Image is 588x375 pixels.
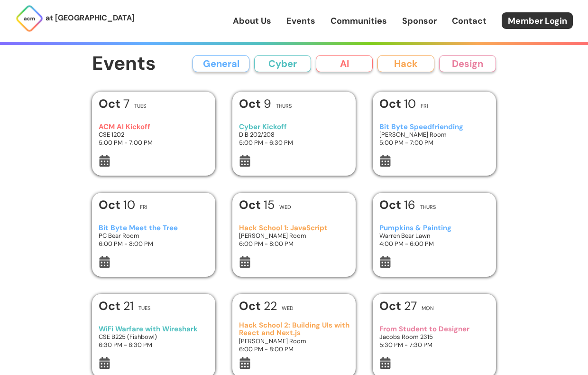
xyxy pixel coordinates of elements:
h1: 22 [239,300,277,312]
h3: 6:00 PM - 8:00 PM [239,240,349,248]
b: Oct [99,298,123,314]
a: Events [286,15,315,27]
button: AI [316,55,373,72]
h3: [PERSON_NAME] Room [239,337,349,345]
h2: Wed [279,205,291,210]
h3: Hack School 1: JavaScript [239,224,349,232]
h1: 9 [239,98,271,110]
h3: From Student to Designer [379,325,490,333]
h2: Wed [282,306,294,311]
h1: 21 [99,300,134,312]
h1: 27 [379,300,417,312]
h1: 10 [379,98,416,110]
h3: [PERSON_NAME] Room [239,232,349,240]
h3: Jacobs Room 2315 [379,333,490,341]
button: Hack [377,55,434,72]
h2: Tues [134,103,146,109]
h2: Fri [140,205,147,210]
h1: 16 [379,199,415,211]
h3: 6:30 PM - 8:30 PM [99,341,209,349]
h2: Thurs [276,103,292,109]
b: Oct [99,197,123,213]
button: Cyber [254,55,311,72]
a: About Us [233,15,271,27]
b: Oct [379,197,404,213]
p: at [GEOGRAPHIC_DATA] [46,12,135,24]
b: Oct [239,298,264,314]
h3: [PERSON_NAME] Room [379,131,490,139]
a: Communities [331,15,387,27]
a: Sponsor [402,15,437,27]
h3: Hack School 2: Building UIs with React and Next.js [239,321,349,337]
h3: 5:30 PM - 7:30 PM [379,341,490,349]
h3: Bit Byte Meet the Tree [99,224,209,232]
h2: Fri [421,103,428,109]
h2: Thurs [420,205,436,210]
h3: Warren Bear Lawn [379,232,490,240]
h3: Pumpkins & Painting [379,224,490,232]
h3: CSE B225 (Fishbowl) [99,333,209,341]
h2: Tues [138,306,150,311]
h2: Mon [422,306,434,311]
h3: WiFi Warfare with Wireshark [99,325,209,333]
h3: 6:00 PM - 8:00 PM [239,345,349,353]
h3: CSE 1202 [99,131,209,139]
h3: 4:00 PM - 6:00 PM [379,240,490,248]
h1: 7 [99,98,129,110]
h3: PC Bear Room [99,232,209,240]
b: Oct [379,96,404,112]
h3: 5:00 PM - 6:30 PM [239,139,349,147]
a: Member Login [502,12,573,29]
h3: DIB 202/208 [239,131,349,139]
h3: Cyber Kickoff [239,123,349,131]
button: Design [439,55,496,72]
b: Oct [239,197,264,213]
b: Oct [99,96,123,112]
a: at [GEOGRAPHIC_DATA] [15,4,135,33]
img: ACM Logo [15,4,44,33]
h3: 5:00 PM - 7:00 PM [379,139,490,147]
h1: Events [92,53,156,75]
h3: 6:00 PM - 8:00 PM [99,240,209,248]
h3: 5:00 PM - 7:00 PM [99,139,209,147]
h1: 10 [99,199,135,211]
b: Oct [379,298,404,314]
h3: Bit Byte Speedfriending [379,123,490,131]
a: Contact [452,15,487,27]
b: Oct [239,96,264,112]
h1: 15 [239,199,275,211]
h3: ACM AI Kickoff [99,123,209,131]
button: General [193,55,249,72]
